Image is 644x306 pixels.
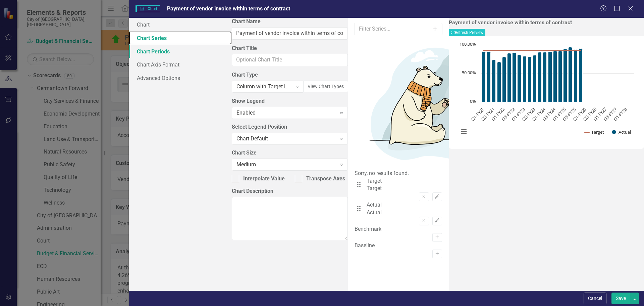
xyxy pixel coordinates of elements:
[232,149,348,157] label: Chart Size
[574,50,578,102] path: Q3-FY25, 91.48. Actual.
[355,170,442,177] div: Sorry, no results found.
[531,106,547,122] text: Q1-FY24
[507,53,511,102] path: Q2-FY22, 85.14. Actual.
[367,201,382,209] div: Actual
[355,225,381,233] div: Benchmark
[497,62,501,102] path: Q4-FY21, 70. Actual.
[612,106,628,122] text: Q1-FY28
[460,41,476,47] text: 100.00%
[482,45,632,102] g: Actual, series 2 of 2. Bar series with 30 bars.
[510,106,526,122] text: Q1-FY23
[490,106,506,122] text: Q1-FY22
[533,55,537,102] path: Q3-FY23, 81.76. Actual.
[243,175,287,183] div: Interpolate Values
[528,57,532,102] path: Q2-FY23, 78.68. Actual.
[459,127,469,136] button: View chart menu, Chart
[455,41,637,142] div: Chart. Highcharts interactive chart.
[543,52,547,102] path: Q1-FY24, 86.65. Actual.
[492,60,496,102] path: Q3-FY21, 73. Actual.
[355,35,556,170] img: No results found
[232,97,348,105] label: Show Legend
[303,81,348,92] button: View Chart Types
[584,293,606,304] button: Cancel
[521,106,536,122] text: Q3-FY23
[602,106,618,122] text: Q3-FY27
[582,106,597,122] text: Q3-FY26
[449,19,644,26] h3: Payment of vendor invoice within terms of contract
[523,56,527,102] path: Q1-FY23, 79.71. Actual.
[572,106,587,122] text: Q1-FY26
[569,47,572,102] path: Q2-FY25, 95.55. Actual.
[518,55,521,102] path: Q4-FY22, 81.83. Actual.
[551,106,567,122] text: Q1-FY25
[167,5,290,12] span: Payment of vendor invoice within terms of contract
[561,106,577,122] text: Q3-FY25
[558,51,562,102] path: Q4-FY24, 89.08. Actual.
[355,23,428,35] input: Filter Series...
[236,83,292,91] div: Column with Target Line
[538,52,542,102] path: Q4-FY23, 86.54. Actual.
[232,187,348,195] label: Chart Description
[129,71,232,85] a: Advanced Options
[355,242,375,250] div: Baseline
[367,209,382,217] div: Actual
[232,54,348,66] input: Optional Chart Title
[553,51,557,102] path: Q3-FY24, 88.83. Actual.
[541,106,557,122] text: Q3-FY24
[585,129,604,135] button: Show Target
[502,57,506,102] path: Q1-FY22, 78.53. Actual.
[129,31,232,45] a: Chart Series
[592,106,608,122] text: Q1-FY27
[513,53,516,102] path: Q3-FY22, 86.18. Actual.
[232,123,348,131] label: Select Legend Position
[455,41,637,142] svg: Interactive chart
[480,106,495,122] text: Q3-FY21
[449,29,485,36] button: Refresh Preview
[563,49,567,102] path: Q1-FY25, 92.81. Actual.
[129,58,232,71] a: Chart Axis Format
[236,135,336,142] div: Chart Default
[236,109,336,117] div: Enabled
[482,49,582,52] g: Target, series 1 of 2. Line with 30 data points.
[367,177,382,185] div: Target
[236,161,336,168] div: Medium
[612,129,631,135] button: Show Actual
[136,5,160,12] span: Chart
[367,185,382,192] div: Target
[579,49,583,102] path: Q4-FY25, 93.34. Actual.
[232,71,348,79] label: Chart Type
[611,293,630,304] button: Save
[548,52,552,102] path: Q2-FY24, 87.79. Actual.
[500,106,516,122] text: Q3-FY22
[470,106,485,122] text: Q1-FY21
[129,18,232,31] a: Chart
[232,45,348,52] label: Chart Title
[487,52,491,102] path: Q2-FY21, 88. Actual.
[470,98,476,104] text: 0%
[306,175,345,183] div: Transpose Axes
[462,70,476,76] text: 50.00%
[482,52,486,102] path: Q1-FY21, 88. Actual.
[129,45,232,58] a: Chart Periods
[232,18,348,26] label: Chart Name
